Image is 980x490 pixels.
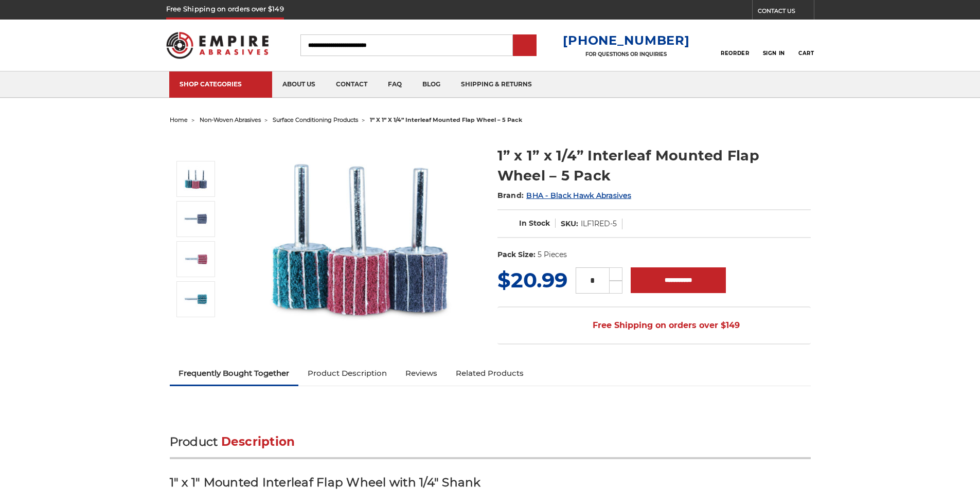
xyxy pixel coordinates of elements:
[447,362,533,385] a: Related Products
[183,206,209,232] img: 1” x 1” x 1/4” Interleaf Mounted Flap Wheel – 5 Pack
[563,51,689,58] p: FOR QUESTIONS OR INQUIRIES
[378,71,412,98] a: faq
[497,191,524,200] span: Brand:
[298,362,396,385] a: Product Description
[526,191,631,200] a: BHA - Black Hawk Abrasives
[451,71,542,98] a: shipping & returns
[721,50,749,57] span: Reorder
[326,71,378,98] a: contact
[497,146,811,186] h1: 1” x 1” x 1/4” Interleaf Mounted Flap Wheel – 5 Pack
[272,71,326,98] a: about us
[200,116,261,123] a: non-woven abrasives
[273,116,358,123] a: surface conditioning products
[538,249,567,260] dd: 5 Pieces
[497,267,567,293] span: $20.99
[221,434,295,449] span: Description
[183,286,209,312] img: 1” x 1” x 1/4” Interleaf Mounted Flap Wheel – 5 Pack
[183,246,209,272] img: 1” x 1” x 1/4” Interleaf Mounted Flap Wheel – 5 Pack
[561,219,578,229] dt: SKU:
[798,34,814,57] a: Cart
[568,315,740,336] span: Free Shipping on orders over $149
[396,362,447,385] a: Reviews
[519,219,550,228] span: In Stock
[497,249,536,260] dt: Pack Size:
[758,5,814,20] a: CONTACT US
[412,71,451,98] a: blog
[763,50,785,57] span: Sign In
[514,35,535,56] input: Submit
[170,434,218,449] span: Product
[170,475,481,489] strong: 1" x 1" Mounted Interleaf Flap Wheel with 1/4" Shank
[258,135,464,340] img: 1” x 1” x 1/4” Interleaf Mounted Flap Wheel – 5 Pack
[183,166,209,192] img: 1” x 1” x 1/4” Interleaf Mounted Flap Wheel – 5 Pack
[581,219,617,229] dd: ILF1RED-5
[180,80,262,88] div: SHOP CATEGORIES
[370,116,522,123] span: 1” x 1” x 1/4” interleaf mounted flap wheel – 5 pack
[166,25,269,65] img: Empire Abrasives
[170,116,188,123] a: home
[170,362,299,385] a: Frequently Bought Together
[798,50,814,57] span: Cart
[563,33,689,48] a: [PHONE_NUMBER]
[721,34,749,56] a: Reorder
